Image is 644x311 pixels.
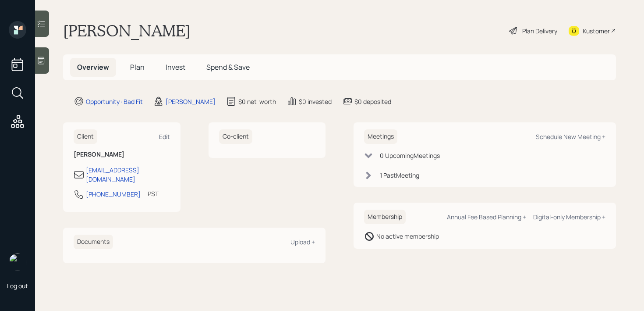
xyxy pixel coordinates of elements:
[63,21,191,40] h1: [PERSON_NAME]
[533,213,605,221] div: Digital-only Membership +
[583,26,610,36] div: Kustomer
[74,235,113,249] h6: Documents
[130,62,145,72] span: Plan
[148,189,159,198] div: PST
[290,238,315,246] div: Upload +
[364,129,397,144] h6: Meetings
[159,132,170,141] div: Edit
[238,97,276,106] div: $0 net-worth
[86,189,141,199] div: [PHONE_NUMBER]
[74,151,170,158] h6: [PERSON_NAME]
[376,232,439,241] div: No active membership
[166,97,216,106] div: [PERSON_NAME]
[354,97,391,106] div: $0 deposited
[77,62,109,72] span: Overview
[447,213,526,221] div: Annual Fee Based Planning +
[206,62,250,72] span: Spend & Save
[536,132,605,141] div: Schedule New Meeting +
[86,97,143,106] div: Opportunity · Bad Fit
[9,254,26,271] img: retirable_logo.png
[219,129,252,144] h6: Co-client
[364,210,406,224] h6: Membership
[522,26,557,36] div: Plan Delivery
[7,282,28,290] div: Log out
[380,151,440,160] div: 0 Upcoming Meeting s
[166,62,185,72] span: Invest
[380,171,419,180] div: 1 Past Meeting
[86,165,170,184] div: [EMAIL_ADDRESS][DOMAIN_NAME]
[299,97,332,106] div: $0 invested
[74,129,97,144] h6: Client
